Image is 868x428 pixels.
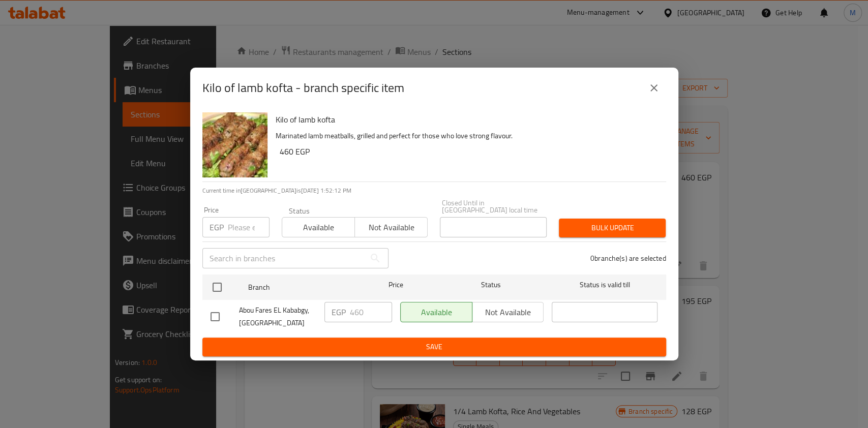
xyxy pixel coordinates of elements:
[228,217,270,237] input: Please enter price
[552,279,657,291] span: Status is valid till
[359,220,424,235] span: Not available
[282,217,355,237] button: Available
[248,281,354,294] span: Branch
[332,306,346,318] p: EGP
[438,279,544,291] span: Status
[350,302,392,322] input: Please enter price
[362,279,430,291] span: Price
[239,304,316,329] span: Abou Fares EL Kababgy, [GEOGRAPHIC_DATA]
[276,112,658,127] h6: Kilo of lamb kofta
[642,76,666,100] button: close
[567,222,657,234] span: Bulk update
[202,186,666,195] p: Current time in [GEOGRAPHIC_DATA] is [DATE] 1:52:12 PM
[590,253,666,263] p: 0 branche(s) are selected
[559,219,666,237] button: Bulk update
[286,220,351,235] span: Available
[276,130,658,142] p: Marinated lamb meatballs, grilled and perfect for those who love strong flavour.
[202,80,404,96] h2: Kilo of lamb kofta - branch specific item
[202,248,365,268] input: Search in branches
[202,338,666,356] button: Save
[280,144,658,159] h6: 460 EGP
[211,341,658,353] span: Save
[202,112,267,177] img: Kilo of lamb kofta
[354,217,428,237] button: Not available
[209,221,224,233] p: EGP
